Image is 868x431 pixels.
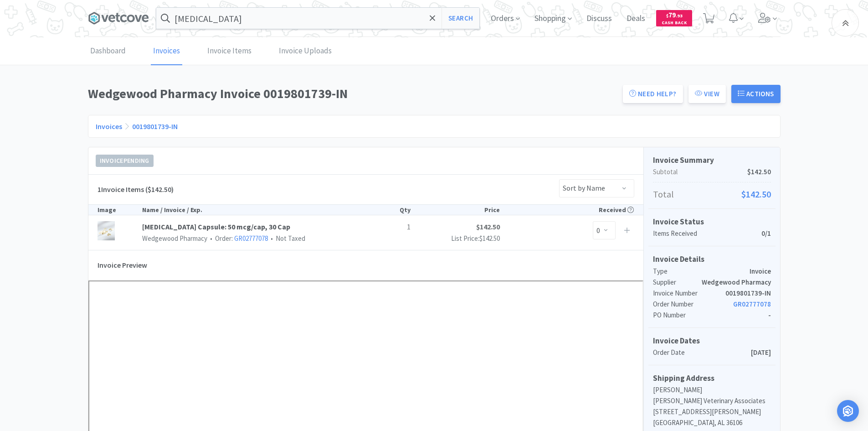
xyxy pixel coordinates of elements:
span: Invoice Pending [96,155,153,166]
h5: Invoice Summary [653,154,771,166]
p: 0019801739-IN [725,288,771,299]
a: Deals [623,15,649,23]
a: Need Help? [623,85,683,103]
h5: Invoice Details [653,253,771,265]
a: Discuss [583,15,616,23]
span: Order: [207,234,268,243]
a: Invoice Uploads [277,37,334,65]
p: Subtotal [653,166,771,177]
p: Order Date [653,347,751,358]
h5: Invoice Dates [653,335,771,347]
input: Search by item, sku, manufacturer, ingredient, size... [156,8,479,29]
a: $79.93Cash Back [656,6,692,31]
div: Name / Invoice / Exp. [142,205,366,215]
p: Supplier [653,277,702,288]
p: Order Number [653,299,733,310]
p: [STREET_ADDRESS][PERSON_NAME] [653,406,771,417]
strong: $142.50 [476,222,500,231]
span: $ [666,13,668,19]
p: Items Received [653,228,761,239]
span: Cash Back [662,21,687,26]
a: GR02777078 [234,234,268,243]
button: Actions [731,85,781,103]
a: Invoices [151,37,182,65]
span: $142.50 [479,234,500,243]
div: Open Intercom Messenger [837,400,859,422]
a: GR02777078 [733,300,771,308]
p: Invoice [750,266,771,277]
h5: Invoice Preview [98,255,147,276]
a: [MEDICAL_DATA] Capsule: 50 mcg/cap, 30 Cap [142,221,366,233]
span: • [209,234,214,243]
button: View [688,85,726,103]
h1: Wedgewood Pharmacy Invoice 0019801739-IN [88,83,617,104]
p: Total [653,187,771,202]
a: 0019801739-IN [132,122,178,131]
a: Dashboard [88,37,128,65]
p: 0/1 [761,228,771,239]
a: Invoice Items [205,37,254,65]
span: Wedgewood Pharmacy [142,234,207,243]
p: 1 [365,221,410,233]
p: [PERSON_NAME] [653,384,771,395]
span: Not Taxed [268,234,305,243]
span: . 93 [676,13,683,19]
div: Price [411,205,500,215]
p: - [768,310,771,321]
p: List Price: [411,233,500,244]
p: Type [653,266,750,277]
p: [GEOGRAPHIC_DATA], AL 36106 [653,417,771,428]
h5: Shipping Address [653,372,771,384]
p: PO Number [653,310,768,321]
p: Invoice Number [653,288,725,299]
button: Search [442,8,479,29]
p: Wedgewood Pharmacy [702,277,771,288]
span: $142.50 [741,187,771,202]
h5: Invoice Status [653,216,771,228]
span: • [269,234,274,243]
img: 634d1436b2f74814971afbde9b3efcec_146254.jpeg [98,221,115,240]
span: 79 [666,10,683,19]
p: [DATE] [751,347,771,358]
div: Image [98,205,142,215]
p: [PERSON_NAME] Veterinary Associates [653,395,771,406]
h5: 1 Invoice Items ($142.50) [98,184,174,196]
a: Invoices [96,122,122,131]
div: Qty [365,205,410,215]
span: Received [599,206,634,214]
span: $142.50 [747,166,771,177]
